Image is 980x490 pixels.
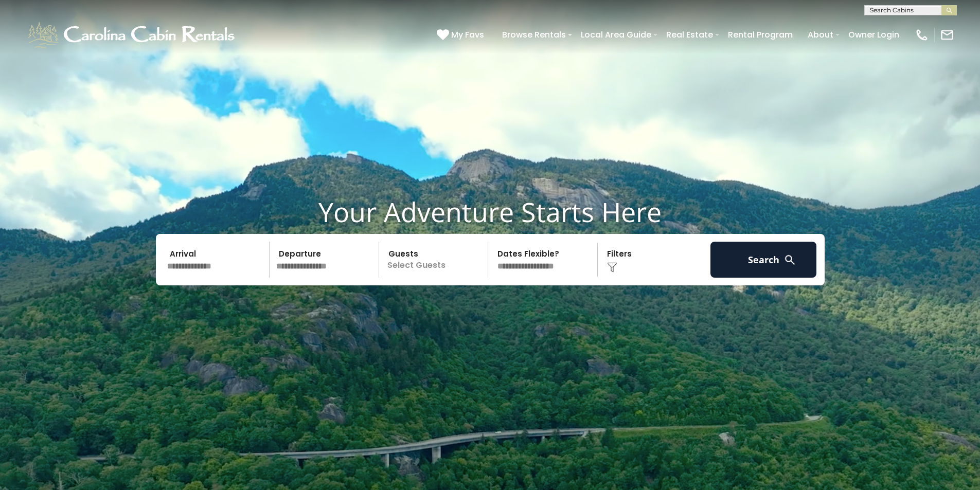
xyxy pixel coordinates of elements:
[26,20,239,50] img: White-1-1-2.png
[783,253,796,266] img: search-regular-white.png
[723,26,798,44] a: Rental Program
[607,262,617,273] img: filter--v1.png
[8,196,972,228] h1: Your Adventure Starts Here
[710,242,817,278] button: Search
[803,26,839,44] a: About
[843,26,904,44] a: Owner Login
[382,242,488,278] p: Select Guests
[437,28,487,42] a: My Favs
[576,26,656,44] a: Local Area Guide
[661,26,718,44] a: Real Estate
[497,26,571,44] a: Browse Rentals
[451,28,484,41] span: My Favs
[940,28,954,42] img: mail-regular-white.png
[915,28,929,42] img: phone-regular-white.png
